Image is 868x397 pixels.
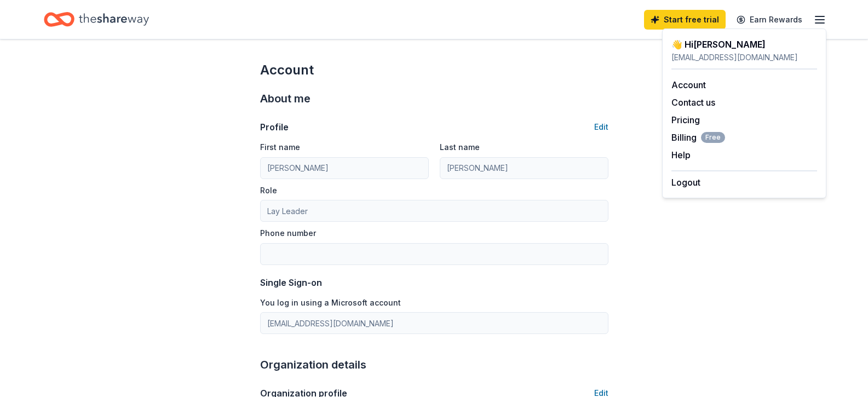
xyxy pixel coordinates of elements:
[671,131,725,144] button: BillingFree
[671,148,691,162] button: Help
[671,114,700,125] a: Pricing
[644,10,726,30] a: Start free trial
[260,276,608,289] div: Single Sign-on
[260,185,277,196] label: Role
[260,228,316,239] label: Phone number
[671,79,706,90] a: Account
[671,96,715,109] button: Contact us
[260,90,608,107] div: About me
[730,10,809,30] a: Earn Rewards
[260,297,401,308] label: You log in using a Microsoft account
[594,120,608,134] button: Edit
[260,356,608,373] div: Organization details
[440,142,480,153] label: Last name
[260,61,608,79] div: Account
[701,132,725,143] span: Free
[671,131,725,144] span: Billing
[671,38,817,51] div: 👋 Hi [PERSON_NAME]
[671,176,700,189] button: Logout
[44,7,149,32] a: Home
[671,51,817,64] div: [EMAIL_ADDRESS][DOMAIN_NAME]
[260,120,289,134] div: Profile
[260,142,300,153] label: First name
